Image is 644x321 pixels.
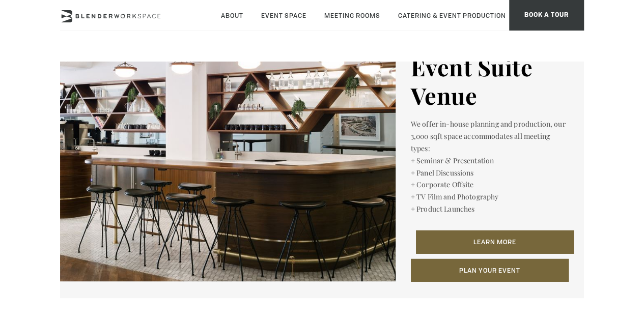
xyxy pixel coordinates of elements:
iframe: Chat Widget [593,272,644,321]
p: We offer in-house planning and production, our 3,000 sqft space accommodates all meeting types: +... [411,118,569,215]
button: Plan Your Event [411,259,569,282]
h5: Event Suite Venue [411,53,569,110]
a: Learn More [416,230,574,254]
